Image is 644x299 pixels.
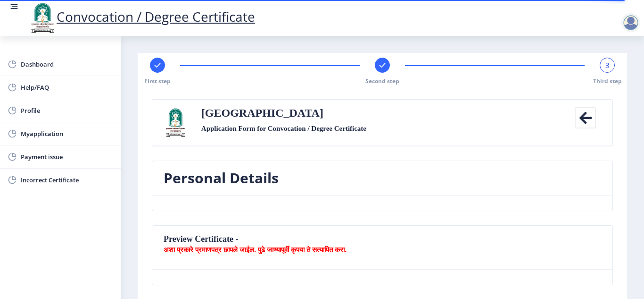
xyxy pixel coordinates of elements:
[365,77,399,85] span: Second step
[201,107,323,119] label: [GEOGRAPHIC_DATA]
[575,107,596,128] i: Back
[21,174,113,186] span: Incorrect Certificate
[28,2,57,34] img: logo
[164,107,187,138] img: sulogo.png
[144,77,171,85] span: First step
[21,105,113,116] span: Profile
[164,245,347,254] b: अशा प्रकारे प्रमाणपत्र छापले जाईल. पुढे जाण्यापूर्वी कृपया ते सत्यापित करा.
[21,128,113,139] span: Myapplication
[28,8,255,26] a: Convocation / Degree Certificate
[152,226,612,270] nb-card-header: Preview Certificate -
[21,151,113,162] span: Payment issue
[605,60,610,70] span: 3
[21,59,113,70] span: Dashboard
[593,77,622,85] span: Third step
[21,82,113,93] span: Help/FAQ
[201,123,366,134] label: Application Form for Convocation / Degree Certificate
[164,169,279,188] h3: Personal Details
